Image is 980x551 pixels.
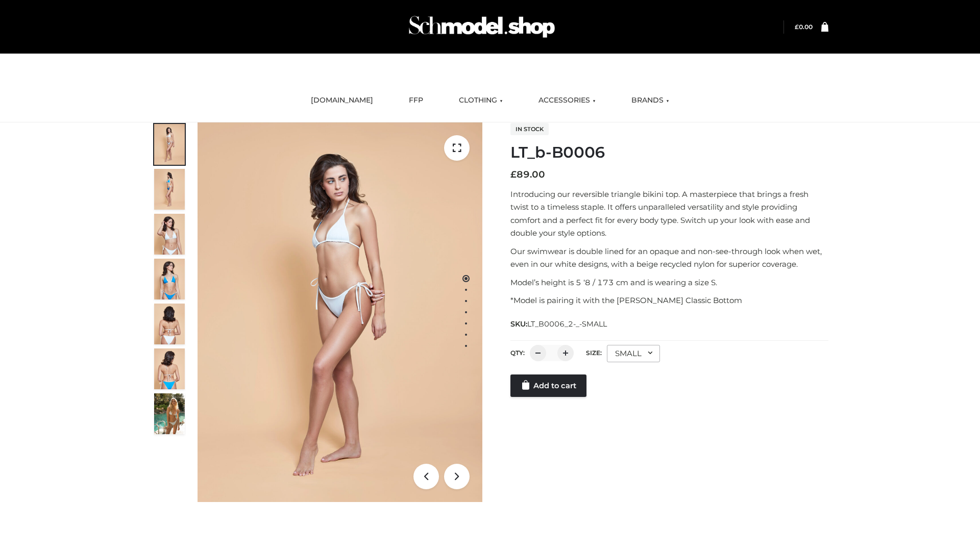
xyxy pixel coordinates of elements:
label: Size: [586,349,602,357]
a: BRANDS [624,89,677,112]
img: ArielClassicBikiniTop_CloudNine_AzureSky_OW114ECO_3-scaled.jpg [154,214,185,255]
bdi: 0.00 [795,23,813,31]
p: Our swimwear is double lined for an opaque and non-see-through look when wet, even in our white d... [510,245,828,271]
img: Arieltop_CloudNine_AzureSky2.jpg [154,393,185,434]
img: ArielClassicBikiniTop_CloudNine_AzureSky_OW114ECO_8-scaled.jpg [154,348,185,389]
img: ArielClassicBikiniTop_CloudNine_AzureSky_OW114ECO_2-scaled.jpg [154,169,185,210]
a: CLOTHING [451,89,510,112]
label: QTY: [510,349,525,357]
a: ACCESSORIES [531,89,603,112]
img: Schmodel Admin 964 [405,7,558,47]
a: [DOMAIN_NAME] [303,89,381,112]
span: £ [795,23,799,31]
p: Model’s height is 5 ‘8 / 173 cm and is wearing a size S. [510,276,828,289]
span: SKU: [510,318,608,330]
img: ArielClassicBikiniTop_CloudNine_AzureSky_OW114ECO_4-scaled.jpg [154,259,185,299]
p: *Model is pairing it with the [PERSON_NAME] Classic Bottom [510,294,828,307]
img: ArielClassicBikiniTop_CloudNine_AzureSky_OW114ECO_1 [198,122,482,502]
a: Add to cart [510,374,586,397]
a: £0.00 [795,23,813,31]
span: In stock [510,123,549,135]
img: ArielClassicBikiniTop_CloudNine_AzureSky_OW114ECO_7-scaled.jpg [154,304,185,344]
img: ArielClassicBikiniTop_CloudNine_AzureSky_OW114ECO_1-scaled.jpg [154,124,185,165]
span: £ [510,169,517,180]
h1: LT_b-B0006 [510,143,828,162]
bdi: 89.00 [510,169,545,180]
p: Introducing our reversible triangle bikini top. A masterpiece that brings a fresh twist to a time... [510,188,828,240]
div: SMALL [607,345,660,362]
span: LT_B0006_2-_-SMALL [527,319,607,329]
a: FFP [401,89,431,112]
